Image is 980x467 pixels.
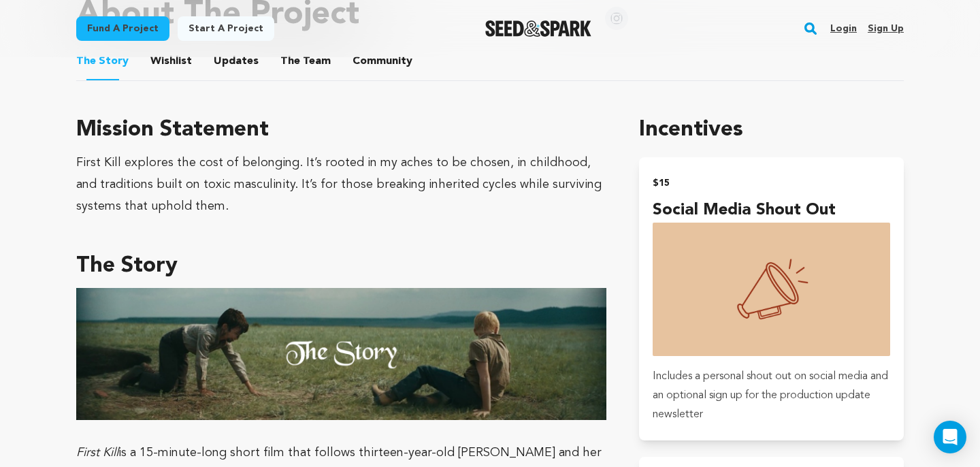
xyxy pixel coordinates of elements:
[214,53,259,69] span: Updates
[934,421,966,453] div: Open Intercom Messenger
[868,18,904,39] a: Sign up
[653,174,890,193] h2: $15
[76,250,606,283] h3: The Story
[280,53,300,69] span: The
[639,114,904,146] h1: Incentives
[653,198,890,223] h4: Social Media Shout Out
[353,53,412,69] span: Community
[76,152,606,217] div: First Kill explores the cost of belonging. It’s rooted in my aches to be chosen, in childhood, an...
[280,53,331,69] span: Team
[76,53,96,69] span: The
[485,20,592,37] img: Seed&Spark Logo Dark Mode
[76,114,606,146] h3: Mission Statement
[178,16,274,41] a: Start a project
[150,53,192,69] span: Wishlist
[830,18,857,39] a: Login
[485,20,592,37] a: Seed&Spark Homepage
[639,157,904,440] button: $15 Social Media Shout Out incentive Includes a personal shout out on social media and an optiona...
[76,16,169,41] a: Fund a project
[76,447,118,459] em: First Kill
[76,288,606,421] img: 1751574901-image.png
[653,223,890,356] img: incentive
[653,367,890,424] p: Includes a personal shout out on social media and an optional sign up for the production update n...
[76,53,129,69] span: Story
